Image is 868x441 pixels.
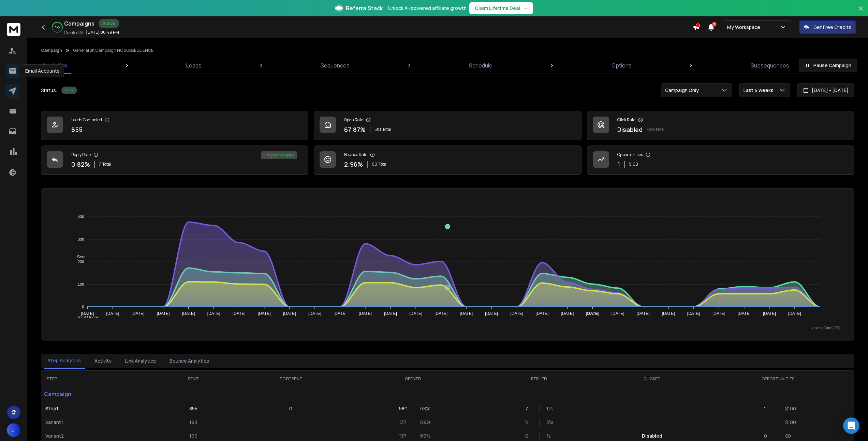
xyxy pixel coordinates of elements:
[314,146,581,175] a: Bounce Rate2.96%60Total
[525,405,532,412] p: 7
[399,432,406,439] p: 137
[7,423,20,437] button: J
[78,282,84,286] tspan: 100
[231,371,350,387] th: TO BE SENT
[261,151,297,159] div: 14 % positive replies
[344,159,363,169] p: 2.96 %
[289,405,292,412] p: 0
[82,305,84,309] tspan: 0
[71,159,90,169] p: 0.82 %
[546,432,553,439] p: %
[64,30,85,35] p: Created At:
[72,255,86,259] span: Sent
[41,111,308,140] a: Leads Contacted855
[617,125,643,134] p: Disabled
[374,127,381,132] span: 581
[587,111,854,140] a: Click RateDisabledKnow More
[751,61,789,70] p: Subsequences
[258,311,271,316] tspan: [DATE]
[388,5,467,12] p: Unlock AI-powered affiliate growth
[712,311,725,316] tspan: [DATE]
[561,311,574,316] tspan: [DATE]
[78,260,84,264] tspan: 200
[283,311,296,316] tspan: [DATE]
[78,237,84,241] tspan: 300
[55,25,60,29] p: 54 %
[344,152,367,157] p: Bounce Rate
[409,311,422,316] tspan: [DATE]
[617,159,620,169] p: 1
[38,57,71,74] a: Analytics
[586,311,600,316] tspan: [DATE]
[687,311,700,316] tspan: [DATE]
[546,405,553,412] p: 1 %
[359,311,372,316] tspan: [DATE]
[747,57,793,74] a: Subsequences
[420,405,427,412] p: 68 %
[612,311,624,316] tspan: [DATE]
[86,30,119,35] p: [DATE] 06:49 PM
[321,61,350,70] p: Sequences
[42,61,67,70] p: Analytics
[399,419,406,426] p: 137
[41,387,155,401] p: Campaign
[41,48,62,53] button: Campaign
[73,48,153,53] p: General SK Campaign NO SUBSEQUENCE
[99,19,119,28] div: Active
[763,311,776,316] tspan: [DATE]
[189,432,197,439] p: 199
[602,371,702,387] th: CLICKED
[99,162,101,167] span: 7
[476,371,602,387] th: REPLIED
[186,61,202,70] p: Leads
[45,405,151,412] p: Step 1
[308,311,321,316] tspan: [DATE]
[71,125,83,134] p: 855
[637,311,650,316] tspan: [DATE]
[189,419,197,426] p: 198
[799,20,856,34] button: Get Free Credits
[612,61,632,70] p: Options
[189,405,197,412] p: 855
[344,117,363,123] p: Open Rate
[344,125,366,134] p: 67.87 %
[41,87,57,94] p: Status:
[121,353,160,368] button: Link Analytics
[523,5,528,12] span: →
[587,146,854,175] a: Opportunities1$100
[764,419,771,426] p: 1
[71,152,91,157] p: Reply Rate
[764,432,771,439] p: 0
[469,2,533,14] button: Claim Lifetime Deal→
[72,315,99,320] span: Total Opens
[182,57,206,74] a: Leads
[738,311,751,316] tspan: [DATE]
[799,59,857,72] button: Pause Campaign
[469,61,492,70] p: Schedule
[71,117,102,123] p: Leads Contacted
[350,371,476,387] th: OPENED
[41,146,308,175] a: Reply Rate0.82%7Total14% positive replies
[617,117,635,123] p: Click Rate
[346,4,383,12] span: ReferralStack
[384,311,397,316] tspan: [DATE]
[132,311,145,316] tspan: [DATE]
[106,311,119,316] tspan: [DATE]
[52,325,843,331] p: x-axis : Date(UTC)
[727,24,763,31] p: My Workspace
[856,4,865,20] button: Close banner
[662,311,675,316] tspan: [DATE]
[233,311,246,316] tspan: [DATE]
[785,405,792,412] p: $ 100
[78,215,84,219] tspan: 400
[647,127,664,132] p: Know More
[629,162,638,167] p: $ 100
[510,311,523,316] tspan: [DATE]
[665,87,702,94] p: Campaign Only
[764,405,771,412] p: 1
[525,432,532,439] p: 0
[379,162,387,167] span: Total
[157,311,170,316] tspan: [DATE]
[372,162,377,167] span: 60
